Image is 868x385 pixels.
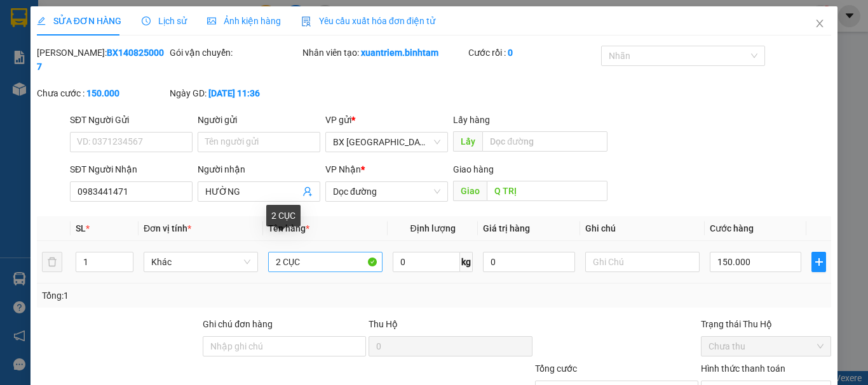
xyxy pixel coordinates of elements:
b: [DATE] 11:36 [208,88,260,98]
span: Khác [151,252,250,271]
div: VP gửi [325,113,448,127]
span: Giá trị hàng [483,223,530,233]
div: Tổng: 1 [42,289,336,303]
button: delete [42,252,62,272]
div: Chưa cước : [37,86,167,100]
b: 0 [508,48,513,58]
span: Dọc đường [333,182,440,201]
label: Hình thức thanh toán [701,363,785,374]
span: BX Quảng Ngãi ĐT: [45,44,177,69]
span: BX [GEOGRAPHIC_DATA] - [24,73,142,85]
b: xuantriem.binhtam [361,48,438,58]
span: Giao [453,181,487,201]
strong: CÔNG TY CP BÌNH TÂM [45,7,172,42]
div: Trạng thái Thu Hộ [701,317,831,331]
div: [PERSON_NAME]: [37,46,167,74]
img: icon [301,16,311,27]
span: Thu Hộ [369,319,398,329]
div: SĐT Người Nhận [70,162,193,176]
b: 150.000 [86,88,119,98]
input: Dọc đường [487,181,607,201]
span: Ảnh kiện hàng [207,16,281,26]
button: plus [811,252,826,272]
div: Gói vận chuyển: [170,46,300,60]
span: VP Nhận [325,164,361,174]
span: Lấy [453,131,482,152]
span: Gửi: [5,73,24,85]
span: Tổng cước [535,363,577,374]
button: Close [802,6,837,42]
span: Tên hàng [268,223,309,233]
span: Lấy hàng [453,115,490,125]
div: Người nhận [198,162,320,176]
input: Ghi chú đơn hàng [203,336,366,356]
input: VD: Bàn, Ghế [268,252,383,272]
div: 2 CỤC [266,205,301,226]
span: clock-circle [142,16,151,25]
span: Giao hàng [453,164,494,174]
span: Cước hàng [710,223,754,233]
img: logo [5,10,43,67]
span: Chưa thu [709,337,824,356]
span: Lịch sử [142,16,187,26]
span: picture [207,16,216,25]
span: Đơn vị tính [144,223,191,233]
span: kg [460,252,473,272]
div: Người gửi [198,113,320,127]
span: edit [37,16,46,25]
span: Định lượng [410,223,455,233]
div: SĐT Người Gửi [70,113,193,127]
span: close [815,18,825,29]
span: Yêu cầu xuất hóa đơn điện tử [301,16,435,26]
div: Cước rồi : [468,46,599,60]
span: BX Quảng Ngãi [333,133,440,152]
th: Ghi chú [580,216,705,241]
span: SL [76,223,86,233]
label: Ghi chú đơn hàng [203,319,273,329]
div: Ngày GD: [170,86,300,100]
span: plus [812,257,825,267]
input: Ghi Chú [585,252,700,272]
span: SỬA ĐƠN HÀNG [37,16,121,26]
span: user-add [302,186,313,197]
div: Nhân viên tạo: [302,46,466,60]
span: 0364982151 [5,85,62,97]
span: 0941 78 2525 [45,44,177,69]
input: Dọc đường [482,131,607,152]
